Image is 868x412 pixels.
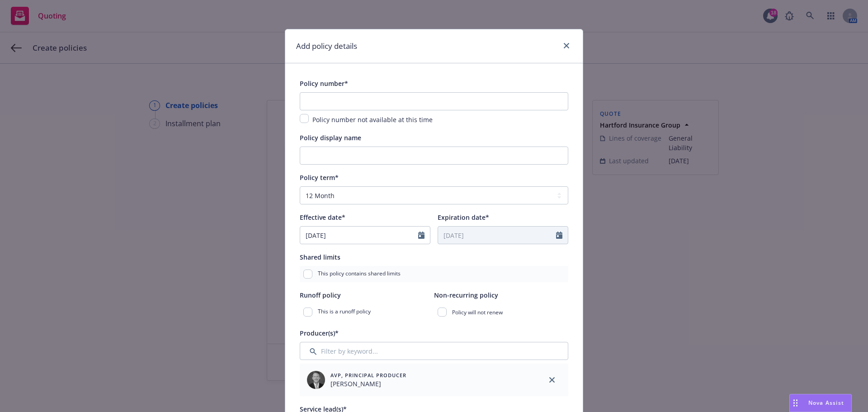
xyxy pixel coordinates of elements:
[434,304,568,320] div: Policy will not renew
[300,266,568,282] div: This policy contains shared limits
[808,399,844,407] span: Nova Assist
[300,291,341,299] span: Runoff policy
[330,371,406,379] span: AVP, Principal Producer
[547,374,557,385] a: close
[300,227,418,244] input: MM/DD/YYYY
[438,227,556,244] input: MM/DD/YYYY
[300,329,339,337] span: Producer(s)*
[561,40,572,51] a: close
[790,394,801,412] div: Drag to move
[556,232,562,239] svg: Calendar
[434,291,498,299] span: Non-recurring policy
[300,79,348,88] span: Policy number*
[418,232,425,239] svg: Calendar
[300,304,434,320] div: This is a runoff policy
[438,213,489,222] span: Expiration date*
[300,213,345,222] span: Effective date*
[312,115,433,124] span: Policy number not available at this time
[300,133,361,142] span: Policy display name
[300,173,339,182] span: Policy term*
[789,394,852,412] button: Nova Assist
[300,342,568,360] input: Filter by keyword...
[307,371,325,389] img: employee photo
[296,40,357,52] h1: Add policy details
[330,379,406,388] span: [PERSON_NAME]
[300,253,340,261] span: Shared limits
